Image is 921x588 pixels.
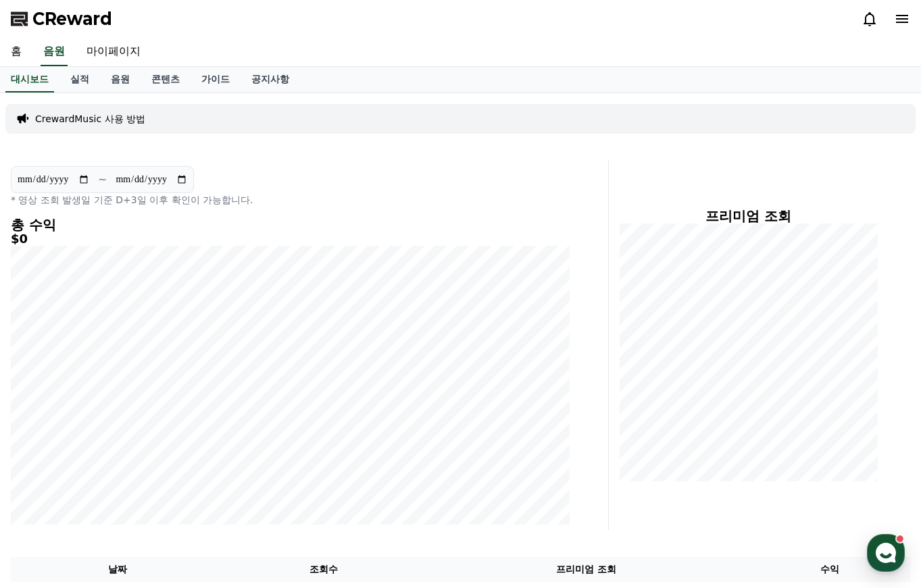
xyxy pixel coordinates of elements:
th: 수익 [749,557,910,582]
h5: $0 [11,232,570,246]
span: CReward [32,8,112,30]
a: CReward [11,8,112,30]
h4: 총 수익 [11,217,570,232]
a: 음원 [100,67,141,92]
th: 조회수 [224,557,424,582]
a: 음원 [41,38,68,66]
a: CrewardMusic 사용 방법 [35,112,145,126]
a: 대시보드 [5,67,54,92]
th: 날짜 [11,557,224,582]
a: 가이드 [191,67,241,92]
a: 마이페이지 [76,38,151,66]
p: * 영상 조회 발생일 기준 D+3일 이후 확인이 가능합니다. [11,193,570,207]
th: 프리미엄 조회 [424,557,749,582]
p: ~ [98,171,107,188]
h4: 프리미엄 조회 [620,209,878,223]
a: 실적 [59,67,100,92]
a: 콘텐츠 [141,67,191,92]
a: 공지사항 [241,67,300,92]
